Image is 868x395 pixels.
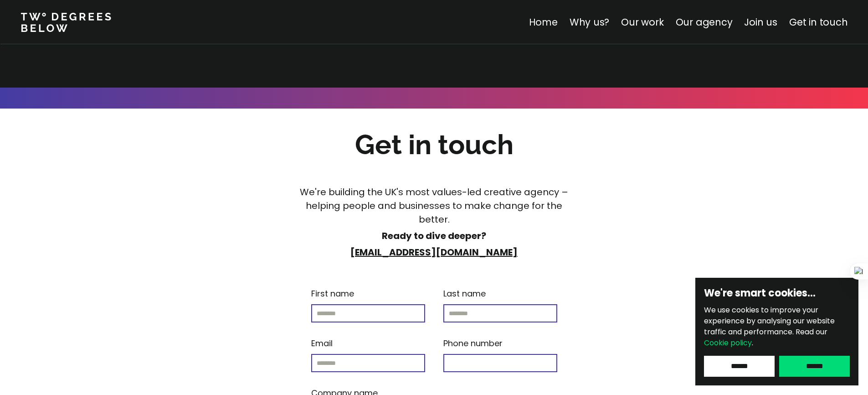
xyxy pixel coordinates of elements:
[311,354,425,372] input: Email
[621,16,663,29] a: Our work
[704,338,752,348] a: Cookie policy
[311,337,333,349] p: Email
[789,16,847,29] a: Get in touch
[704,305,850,348] p: We use cookies to improve your experience by analysing our website traffic and performance.
[675,16,732,29] a: Our agency
[744,16,777,29] a: Join us
[311,304,425,322] input: First name
[350,246,518,259] a: [EMAIL_ADDRESS][DOMAIN_NAME]
[569,16,609,29] a: Why us?
[443,287,486,300] p: Last name
[382,229,486,242] strong: Ready to dive deeper?
[311,287,354,300] p: First name
[355,126,514,163] h2: Get in touch
[443,354,557,372] input: Phone number
[443,304,557,322] input: Last name
[704,327,827,348] span: Read our .
[704,286,850,300] h6: We're smart cookies…
[529,16,557,29] a: Home
[291,185,577,226] p: We're building the UK's most values-led creative agency – helping people and businesses to make c...
[443,337,503,349] p: Phone number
